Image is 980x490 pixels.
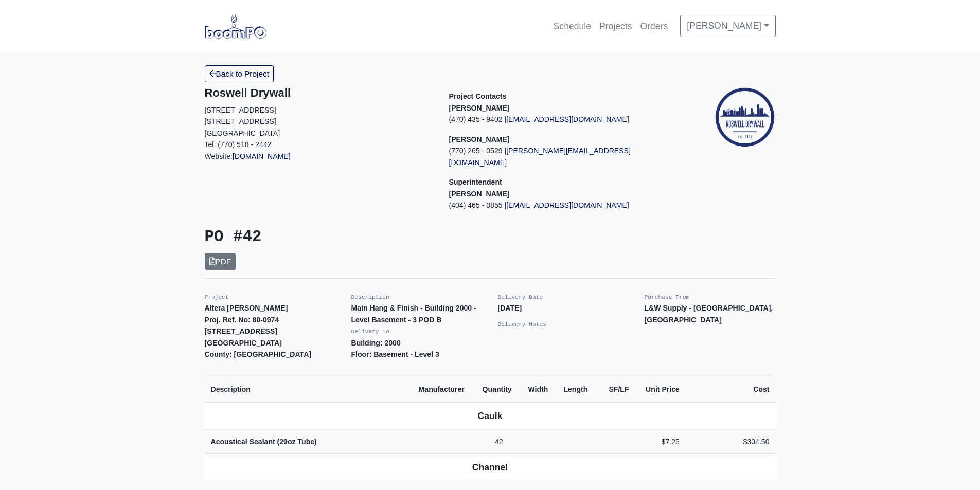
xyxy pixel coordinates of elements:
td: 42 [476,429,522,454]
a: PDF [205,253,236,270]
th: Description [205,377,413,402]
p: [STREET_ADDRESS] [205,116,434,128]
a: [EMAIL_ADDRESS][DOMAIN_NAME] [506,201,629,209]
th: SF/LF [597,377,635,402]
th: Unit Price [635,377,686,402]
strong: [PERSON_NAME] [449,135,510,143]
small: Delivery Notes [498,321,547,328]
img: boomPO [205,14,266,38]
strong: Acoustical Sealant (29oz Tube) [211,438,317,446]
a: [PERSON_NAME][EMAIL_ADDRESS][DOMAIN_NAME] [449,147,631,167]
strong: [GEOGRAPHIC_DATA] [205,339,282,347]
span: Superintendent [449,178,502,186]
strong: Building: 2000 [351,339,401,347]
b: Channel [472,462,508,473]
a: Orders [636,15,672,38]
strong: [DATE] [498,304,522,312]
small: Description [351,294,389,300]
strong: [PERSON_NAME] [449,190,510,198]
small: Delivery Date [498,294,543,300]
a: Back to Project [205,65,274,82]
p: [GEOGRAPHIC_DATA] [205,128,434,139]
p: L&W Supply - [GEOGRAPHIC_DATA], [GEOGRAPHIC_DATA] [645,302,776,325]
h3: PO #42 [205,228,483,247]
b: Caulk [478,411,503,421]
strong: Floor: Basement - Level 3 [351,350,439,358]
a: Projects [595,15,636,38]
td: $7.25 [635,429,686,454]
th: Cost [686,377,776,402]
p: (470) 435 - 9402 | [449,114,678,125]
small: Project [205,294,229,300]
strong: [STREET_ADDRESS] [205,327,278,335]
a: [EMAIL_ADDRESS][DOMAIN_NAME] [506,115,629,123]
p: Tel: (770) 518 - 2442 [205,139,434,151]
a: [DOMAIN_NAME] [233,152,291,160]
p: (404) 465 - 0855 | [449,199,678,211]
strong: Altera [PERSON_NAME] [205,304,288,312]
small: Delivery To [351,329,389,335]
small: Purchase From [645,294,690,300]
th: Length [557,377,597,402]
th: Width [522,377,557,402]
a: Schedule [549,15,595,38]
p: [STREET_ADDRESS] [205,104,434,116]
div: Website: [205,86,434,162]
strong: County: [GEOGRAPHIC_DATA] [205,350,312,358]
strong: [PERSON_NAME] [449,104,510,112]
p: (770) 265 - 0529 | [449,145,678,168]
strong: Main Hang & Finish - Building 2000 - Level Basement - 3 POD B [351,304,476,324]
th: Manufacturer [413,377,476,402]
td: $304.50 [686,429,776,454]
span: Project Contacts [449,92,507,100]
th: Quantity [476,377,522,402]
a: [PERSON_NAME] [680,15,775,37]
h5: Roswell Drywall [205,86,434,100]
strong: Proj. Ref. No: 80-0974 [205,316,279,324]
